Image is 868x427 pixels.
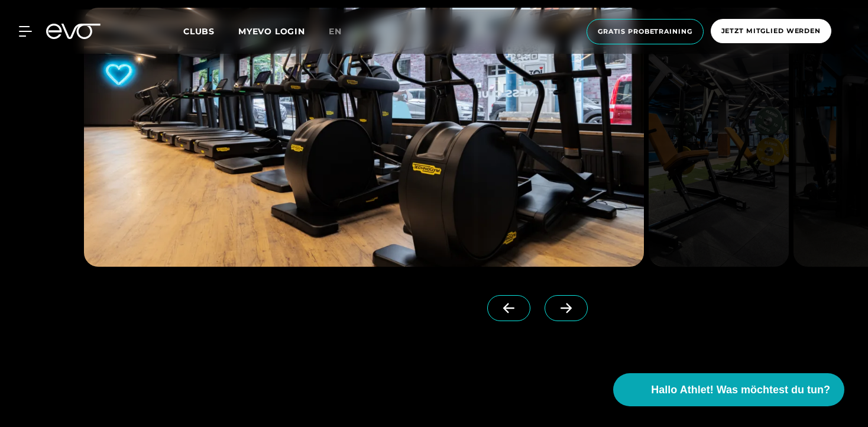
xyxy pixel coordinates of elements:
[183,25,238,37] a: Clubs
[721,26,821,36] span: Jetzt Mitglied werden
[598,27,692,37] span: Gratis Probetraining
[583,19,707,44] a: Gratis Probetraining
[649,8,789,267] img: evofitness
[238,26,305,37] a: MYEVO LOGIN
[651,382,830,398] span: Hallo Athlet! Was möchtest du tun?
[84,8,644,267] img: evofitness
[183,26,215,37] span: Clubs
[329,25,356,38] a: en
[613,373,844,406] button: Hallo Athlet! Was möchtest du tun?
[707,19,835,44] a: Jetzt Mitglied werden
[329,26,342,37] span: en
